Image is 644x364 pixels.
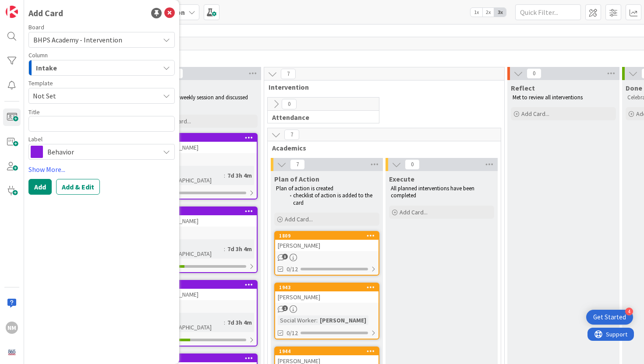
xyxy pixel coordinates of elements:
[153,354,257,362] div: 1862
[157,208,257,214] div: 1861
[153,289,257,300] div: [PERSON_NAME]
[152,206,258,273] a: 1861[PERSON_NAME]Time in [GEOGRAPHIC_DATA]:7d 3h 4m1/12
[6,346,18,358] img: avatar
[521,110,549,118] span: Add Card...
[586,310,633,325] div: Open Get Started checklist, remaining modules: 4
[513,94,583,101] span: Met to review all interventions
[28,108,40,116] label: Title
[6,6,18,18] img: Visit kanbanzone.com
[224,318,225,327] span: :
[626,84,642,92] span: Done
[272,143,490,152] span: Academics
[318,315,368,325] div: [PERSON_NAME]
[157,135,257,141] div: 1863
[276,185,333,192] span: Plan of action is created
[28,80,53,86] span: Template
[156,313,224,332] div: Time in [GEOGRAPHIC_DATA]
[28,136,42,142] span: Label
[389,175,414,183] span: Execute
[527,68,541,79] span: 0
[275,240,379,251] div: [PERSON_NAME]
[56,179,100,195] button: Add & Edit
[285,215,313,223] span: Add Card...
[153,207,257,215] div: 1861
[515,4,581,20] input: Quick Filter...
[33,90,153,101] span: Not Set
[36,62,57,73] span: Intake
[279,284,379,290] div: 1943
[225,318,254,327] div: 7d 3h 4m
[153,281,257,300] div: 1860[PERSON_NAME]
[272,113,368,122] span: Attendance
[153,215,257,227] div: [PERSON_NAME]
[153,134,257,142] div: 1863
[28,7,63,20] div: Add Card
[511,84,535,92] span: Reflect
[28,60,175,76] button: Intake
[28,179,52,195] button: Add
[153,281,257,289] div: 1860
[400,208,428,216] span: Add Card...
[152,133,258,199] a: 1863[PERSON_NAME]Time in [GEOGRAPHIC_DATA]:7d 3h 4m0/12
[293,192,374,206] span: checklist of action is added to the card
[275,232,379,251] div: 1809[PERSON_NAME]
[224,171,225,180] span: :
[290,159,305,170] span: 7
[279,348,379,354] div: 1944
[153,134,257,153] div: 1863[PERSON_NAME]
[225,244,254,254] div: 7d 3h 4m
[6,322,18,334] div: NM
[625,308,633,315] div: 4
[225,171,254,180] div: 7d 3h 4m
[275,347,379,355] div: 1944
[316,315,318,325] span: :
[28,24,44,30] span: Board
[275,283,379,303] div: 1943[PERSON_NAME]
[156,239,224,259] div: Time in [GEOGRAPHIC_DATA]
[153,207,257,227] div: 1861[PERSON_NAME]
[274,283,379,339] a: 1943[PERSON_NAME]Social Worker:[PERSON_NAME]0/12
[278,315,316,325] div: Social Worker
[18,1,40,12] span: Support
[47,146,155,158] span: Behavior
[287,329,298,338] span: 0/12
[153,142,257,153] div: [PERSON_NAME]
[28,164,175,175] a: Show More...
[279,233,379,239] div: 1809
[152,280,258,346] a: 1860[PERSON_NAME]Time in [GEOGRAPHIC_DATA]:7d 3h 4m2/12
[154,94,249,108] span: Met at our weekly session and discussed student
[282,99,297,109] span: 0
[482,8,494,17] span: 2x
[275,291,379,303] div: [PERSON_NAME]
[269,83,493,91] span: Intervention
[282,305,288,311] span: 1
[391,185,476,199] span: All planned interventions have been completed
[405,159,420,170] span: 0
[471,8,482,17] span: 1x
[156,166,224,185] div: Time in [GEOGRAPHIC_DATA]
[287,265,298,274] span: 0/12
[275,232,379,240] div: 1809
[224,244,225,254] span: :
[28,52,48,58] span: Column
[274,175,319,183] span: Plan of Action
[281,69,296,79] span: 7
[157,355,257,361] div: 1862
[275,283,379,291] div: 1943
[593,313,626,322] div: Get Started
[282,254,288,259] span: 3
[157,282,257,288] div: 1860
[494,8,506,17] span: 3x
[274,231,379,276] a: 1809[PERSON_NAME]0/12
[284,129,299,140] span: 7
[33,35,122,44] span: BHPS Academy - Intervention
